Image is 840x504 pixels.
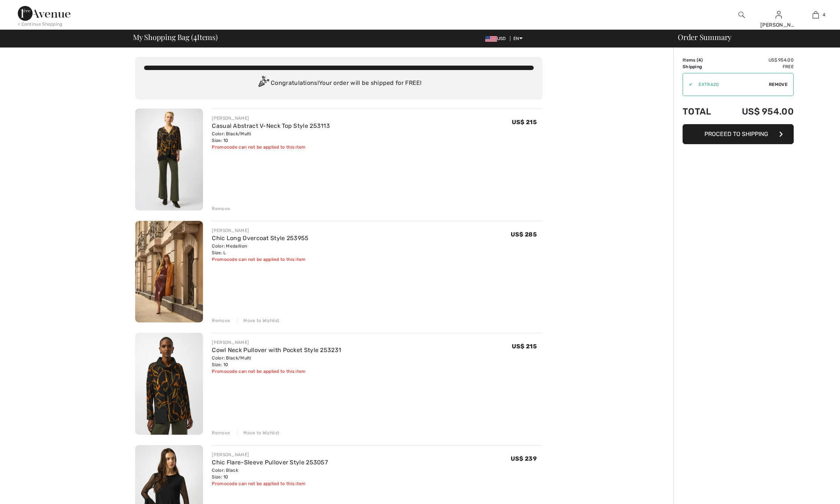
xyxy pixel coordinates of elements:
[776,11,782,18] a: Sign In
[212,144,330,150] div: Promocode can not be applied to this item
[760,21,797,29] div: [PERSON_NAME]
[212,480,328,487] div: Promocode can not be applied to this item
[212,355,341,368] div: Color: Black/Multi Size: 10
[212,130,330,144] div: Color: Black/Multi Size: 10
[698,57,701,63] span: 4
[135,221,203,323] img: Chic Long Overcoat Style 253955
[212,317,230,324] div: Remove
[256,76,271,91] img: Congratulation2.svg
[704,130,768,137] span: Proceed to Shipping
[485,36,509,41] span: USD
[797,10,834,19] a: 4
[739,10,745,19] img: search the website
[683,124,794,144] button: Proceed to Shipping
[212,368,341,375] div: Promocode can not be applied to this item
[193,31,197,41] span: 4
[237,430,279,436] div: Move to Wishlist
[18,6,70,21] img: 1ère Avenue
[776,10,782,19] img: My Info
[513,36,523,41] span: EN
[511,231,537,238] span: US$ 285
[144,76,534,91] div: Congratulations! Your order will be shipped for FREE!
[212,467,328,480] div: Color: Black Size: 10
[212,115,330,122] div: [PERSON_NAME]
[212,451,328,458] div: [PERSON_NAME]
[212,346,341,354] a: Cowl Neck Pullover with Pocket Style 253231
[212,122,330,129] a: Casual Abstract V-Neck Top Style 253113
[512,119,537,126] span: US$ 215
[683,81,693,88] div: ✔
[683,63,722,70] td: Shipping
[693,73,769,96] input: Promo code
[722,99,794,124] td: US$ 954.00
[212,227,309,234] div: [PERSON_NAME]
[722,63,794,70] td: Free
[722,57,794,63] td: US$ 954.00
[683,57,722,63] td: Items ( )
[823,11,825,18] span: 4
[212,430,230,436] div: Remove
[769,81,787,88] span: Remove
[511,455,537,462] span: US$ 239
[212,459,328,466] a: Chic Flare-Sleeve Pullover Style 253057
[18,21,63,27] div: < Continue Shopping
[133,33,218,41] span: My Shopping Bag ( Items)
[237,317,279,324] div: Move to Wishlist
[212,339,341,346] div: [PERSON_NAME]
[813,10,819,19] img: My Bag
[512,343,537,350] span: US$ 215
[212,205,230,212] div: Remove
[135,333,203,435] img: Cowl Neck Pullover with Pocket Style 253231
[669,33,836,41] div: Order Summary
[212,256,309,263] div: Promocode can not be applied to this item
[212,235,309,242] a: Chic Long Overcoat Style 253955
[683,99,722,124] td: Total
[485,36,497,42] img: US Dollar
[135,109,203,210] img: Casual Abstract V-Neck Top Style 253113
[212,243,309,256] div: Color: Medallion Size: L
